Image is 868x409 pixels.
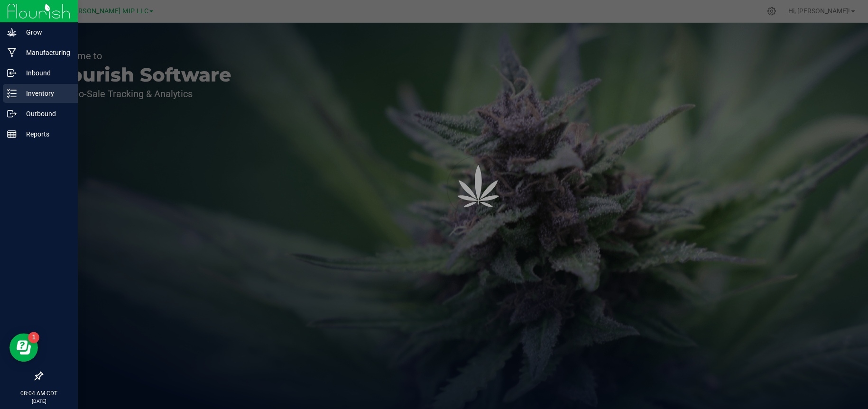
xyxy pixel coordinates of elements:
inline-svg: Reports [7,129,17,139]
inline-svg: Manufacturing [7,48,17,57]
iframe: Resource center unread badge [28,332,39,343]
p: Outbound [17,108,74,119]
p: [DATE] [4,398,74,405]
inline-svg: Outbound [7,109,17,118]
p: 08:04 AM CDT [4,389,74,398]
p: Reports [17,128,74,140]
inline-svg: Grow [7,27,17,37]
inline-svg: Inbound [7,68,17,78]
p: Inventory [17,88,74,99]
iframe: Resource center [9,333,38,362]
p: Inbound [17,67,74,79]
p: Grow [17,27,74,38]
p: Manufacturing [17,47,74,58]
inline-svg: Inventory [7,89,17,98]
